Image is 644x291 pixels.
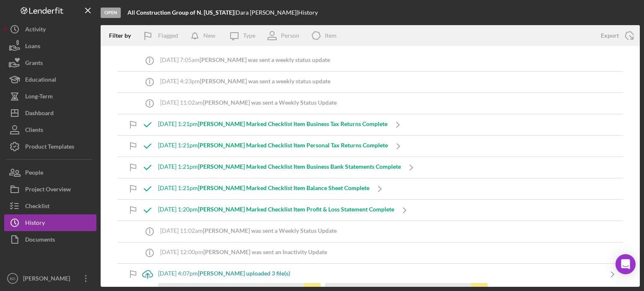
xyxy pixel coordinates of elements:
[4,71,96,88] button: Educational
[4,121,96,138] button: Clients
[158,142,388,149] div: [DATE] 1:21pm
[158,270,602,277] div: [DATE] 4:07pm
[25,88,53,107] div: Long-Term
[4,54,96,71] button: Grants
[200,56,330,63] b: [PERSON_NAME] was sent a weekly status update
[4,21,96,38] button: Activity
[4,88,96,105] button: Long-Term
[592,27,640,44] button: Export
[25,198,49,216] div: Checklist
[198,206,394,213] b: [PERSON_NAME] Marked Checklist Item Profit & Loss Statement Complete
[25,214,45,233] div: History
[10,276,15,281] text: BD
[25,181,71,200] div: Project Overview
[137,157,422,178] a: [DATE] 1:21pm[PERSON_NAME] Marked Checklist Item Business Bank Statements Complete
[4,38,96,54] button: Loans
[25,138,74,157] div: Product Templates
[127,9,234,16] b: All Construction Group of N. [US_STATE]
[101,8,121,18] div: Open
[109,32,137,39] div: Filter by
[4,270,96,287] button: BD[PERSON_NAME]
[203,248,327,255] b: [PERSON_NAME] was sent an Inactivity Update
[160,57,330,63] div: [DATE] 7:05am
[601,27,619,44] div: Export
[4,214,96,231] button: History
[200,77,330,85] b: [PERSON_NAME] was sent a weekly status update
[137,114,408,135] a: [DATE] 1:21pm[PERSON_NAME] Marked Checklist Item Business Tax Returns Complete
[160,78,330,85] div: [DATE] 4:23pm
[198,142,388,149] b: [PERSON_NAME] Marked Checklist Item Personal Tax Returns Complete
[236,9,298,16] div: Dara [PERSON_NAME] |
[198,163,401,170] b: [PERSON_NAME] Marked Checklist Item Business Bank Statements Complete
[25,38,40,57] div: Loans
[4,105,96,121] button: Dashboard
[203,227,337,234] b: [PERSON_NAME] was sent a Weekly Status Update
[160,227,337,234] div: [DATE] 11:02am
[137,178,390,199] a: [DATE] 1:21pm[PERSON_NAME] Marked Checklist Item Balance Sheet Complete
[198,184,369,191] b: [PERSON_NAME] Marked Checklist Item Balance Sheet Complete
[158,121,387,127] div: [DATE] 1:21pm
[160,99,337,106] div: [DATE] 11:02am
[4,231,96,248] button: Documents
[198,120,387,127] b: [PERSON_NAME] Marked Checklist Item Business Tax Returns Complete
[25,231,55,250] div: Documents
[127,9,236,16] div: |
[25,164,43,183] div: People
[25,54,43,73] div: Grants
[298,9,318,16] div: History
[21,270,75,289] div: [PERSON_NAME]
[137,136,409,157] a: [DATE] 1:21pm[PERSON_NAME] Marked Checklist Item Personal Tax Returns Complete
[187,27,224,44] button: New
[4,138,96,155] button: Product Templates
[203,99,337,106] b: [PERSON_NAME] was sent a Weekly Status Update
[137,27,187,44] button: Flagged
[158,206,394,213] div: [DATE] 1:20pm
[25,71,56,90] div: Educational
[25,121,43,140] div: Clients
[4,198,96,214] button: Checklist
[158,27,178,44] div: Flagged
[4,164,96,181] button: People
[137,200,415,221] a: [DATE] 1:20pm[PERSON_NAME] Marked Checklist Item Profit & Loss Statement Complete
[158,163,401,170] div: [DATE] 1:21pm
[25,21,46,40] div: Activity
[158,185,369,191] div: [DATE] 1:21pm
[160,249,327,255] div: [DATE] 12:00pm
[615,254,636,274] div: Open Intercom Messenger
[4,181,96,198] button: Project Overview
[325,32,337,39] div: Item
[243,32,255,39] div: Type
[281,32,299,39] div: Person
[25,105,54,124] div: Dashboard
[203,27,216,44] div: New
[198,270,290,277] b: [PERSON_NAME] uploaded 3 file(s)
